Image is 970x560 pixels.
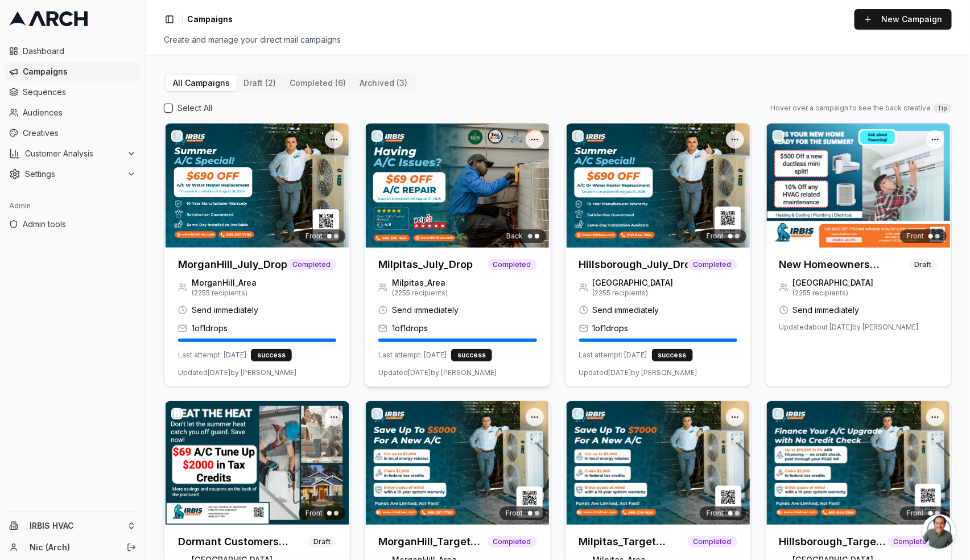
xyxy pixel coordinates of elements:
[251,349,292,361] div: success
[306,509,323,518] span: Front
[5,83,141,101] a: Sequences
[237,75,283,91] button: draft (2)
[308,536,336,547] span: Draft
[306,232,323,241] span: Front
[30,521,122,531] span: IRBIS HVAC
[23,46,136,57] span: Dashboard
[5,104,141,122] a: Audiences
[779,323,919,332] span: Updated about [DATE] by [PERSON_NAME]
[688,259,737,270] span: Completed
[5,215,141,233] a: Admin tools
[566,123,751,248] img: Front creative for Hillsborough_July_Drop
[378,351,447,360] span: Last attempt: [DATE]
[5,145,141,163] button: Customer Analysis
[579,257,688,273] h3: Hillsborough_July_Drop
[707,509,724,518] span: Front
[5,197,141,215] div: Admin
[192,323,228,334] span: 1 of 1 drops
[5,42,141,60] a: Dashboard
[922,514,956,549] a: Open chat
[593,304,659,316] span: Send immediately
[392,304,459,316] span: Send immediately
[506,509,523,518] span: Front
[855,9,952,30] button: New Campaign
[793,304,860,316] span: Send immediately
[178,351,246,360] span: Last attempt: [DATE]
[25,168,122,180] span: Settings
[192,277,257,289] span: MorganHill_Area
[579,534,688,550] h3: Milpitas_Target (Copy)
[779,257,909,273] h3: New Homeowners (automated Campaign)
[378,257,473,273] h3: Milpitas_July_Drop
[23,219,136,230] span: Admin tools
[23,87,136,98] span: Sequences
[488,259,537,270] span: Completed
[907,509,924,518] span: Front
[579,368,697,377] span: Updated [DATE] by [PERSON_NAME]
[579,351,647,360] span: Last attempt: [DATE]
[451,349,492,361] div: success
[365,401,550,525] img: Front creative for MorganHill_Target (Copy)
[5,165,141,183] button: Settings
[353,75,414,91] button: archived (3)
[25,148,122,159] span: Customer Analysis
[178,534,308,550] h3: Dormant Customers (automated campaign)
[187,14,233,25] nav: breadcrumb
[770,104,931,113] span: Hover over a campaign to see the back creative
[793,289,874,298] span: ( 2255 recipients)
[5,63,141,81] a: Campaigns
[192,304,258,316] span: Send immediately
[123,540,139,555] button: Log out
[593,289,674,298] span: ( 2255 recipients)
[164,34,952,46] div: Create and manage your direct mail campaigns
[178,368,296,377] span: Updated [DATE] by [PERSON_NAME]
[287,259,336,270] span: Completed
[566,401,751,525] img: Front creative for Milpitas_Target (Copy)
[30,542,114,553] a: Nic (Arch)
[766,401,951,525] img: Front creative for Hillsborough_Target (Copy)
[593,323,629,334] span: 1 of 1 drops
[5,517,141,535] button: IRBIS HVAC
[688,536,737,547] span: Completed
[909,259,938,270] span: Draft
[23,66,136,77] span: Campaigns
[23,127,136,139] span: Creatives
[888,536,938,547] span: Completed
[187,14,233,25] span: Campaigns
[164,123,350,248] img: Front creative for MorganHill_July_Drop
[178,102,212,114] label: Select All
[365,123,550,248] img: Back creative for Milpitas_July_Drop
[5,124,141,142] a: Creatives
[507,232,523,241] span: Back
[178,257,287,273] h3: MorganHill_July_Drop
[779,534,888,550] h3: Hillsborough_Target (Copy)
[164,401,350,525] img: Front creative for Dormant Customers (automated campaign)
[378,368,497,377] span: Updated [DATE] by [PERSON_NAME]
[392,289,448,298] span: ( 2255 recipients)
[766,123,951,248] img: Front creative for New Homeowners (automated Campaign)
[23,107,136,118] span: Audiences
[392,277,448,289] span: Milpitas_Area
[166,75,237,91] button: All Campaigns
[707,232,724,241] span: Front
[392,323,428,334] span: 1 of 1 drops
[378,534,487,550] h3: MorganHill_Target (Copy)
[488,536,537,547] span: Completed
[192,289,257,298] span: ( 2255 recipients)
[652,349,693,361] div: success
[934,104,952,113] span: Tip
[907,232,924,241] span: Front
[283,75,353,91] button: completed (6)
[793,277,874,289] span: [GEOGRAPHIC_DATA]
[593,277,674,289] span: [GEOGRAPHIC_DATA]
